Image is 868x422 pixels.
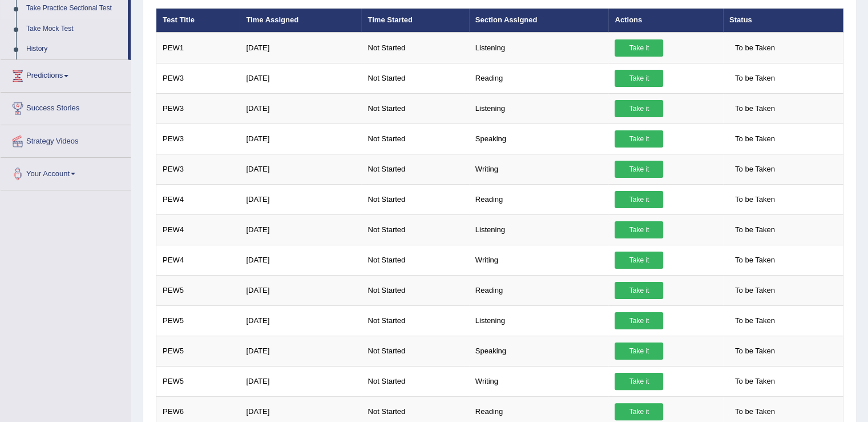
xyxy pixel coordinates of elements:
[729,70,781,87] span: To be Taken
[240,214,361,245] td: [DATE]
[361,9,469,33] th: Time Started
[156,9,240,33] th: Test Title
[469,184,609,214] td: Reading
[156,245,240,275] td: PEW4
[240,366,361,396] td: [DATE]
[615,343,663,360] a: Take it
[469,245,609,275] td: Writing
[156,63,240,93] td: PEW3
[1,60,131,89] a: Predictions
[469,275,609,305] td: Reading
[240,63,361,93] td: [DATE]
[615,252,663,269] a: Take it
[156,154,240,184] td: PEW3
[469,154,609,184] td: Writing
[729,221,781,238] span: To be Taken
[361,33,469,63] td: Not Started
[361,305,469,336] td: Not Started
[240,9,361,33] th: Time Assigned
[1,158,131,186] a: Your Account
[469,214,609,245] td: Listening
[729,312,781,329] span: To be Taken
[361,366,469,396] td: Not Started
[361,245,469,275] td: Not Started
[729,403,781,420] span: To be Taken
[240,305,361,336] td: [DATE]
[361,275,469,305] td: Not Started
[1,93,131,121] a: Success Stories
[469,93,609,124] td: Listening
[156,124,240,154] td: PEW3
[469,366,609,396] td: Writing
[615,282,663,299] a: Take it
[156,275,240,305] td: PEW5
[729,130,781,148] span: To be Taken
[729,252,781,269] span: To be Taken
[615,403,663,420] a: Take it
[469,336,609,366] td: Speaking
[156,336,240,366] td: PEW5
[729,100,781,117] span: To be Taken
[240,33,361,63] td: [DATE]
[729,373,781,390] span: To be Taken
[361,184,469,214] td: Not Started
[156,184,240,214] td: PEW4
[469,305,609,336] td: Listening
[240,154,361,184] td: [DATE]
[156,93,240,124] td: PEW3
[361,124,469,154] td: Not Started
[156,33,240,63] td: PEW1
[361,214,469,245] td: Not Started
[608,9,722,33] th: Actions
[361,93,469,124] td: Not Started
[156,305,240,336] td: PEW5
[615,312,663,329] a: Take it
[729,191,781,208] span: To be Taken
[361,63,469,93] td: Not Started
[729,282,781,299] span: To be Taken
[156,214,240,245] td: PEW4
[240,184,361,214] td: [DATE]
[21,39,128,59] a: History
[240,336,361,366] td: [DATE]
[615,70,663,87] a: Take it
[469,9,609,33] th: Section Assigned
[723,9,843,33] th: Status
[615,130,663,148] a: Take it
[615,39,663,57] a: Take it
[615,373,663,390] a: Take it
[729,343,781,360] span: To be Taken
[469,124,609,154] td: Speaking
[21,19,128,39] a: Take Mock Test
[240,275,361,305] td: [DATE]
[729,161,781,178] span: To be Taken
[615,100,663,117] a: Take it
[156,366,240,396] td: PEW5
[469,63,609,93] td: Reading
[240,93,361,124] td: [DATE]
[240,245,361,275] td: [DATE]
[729,39,781,57] span: To be Taken
[361,154,469,184] td: Not Started
[615,221,663,238] a: Take it
[615,191,663,208] a: Take it
[615,161,663,178] a: Take it
[469,33,609,63] td: Listening
[240,124,361,154] td: [DATE]
[1,125,131,154] a: Strategy Videos
[361,336,469,366] td: Not Started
